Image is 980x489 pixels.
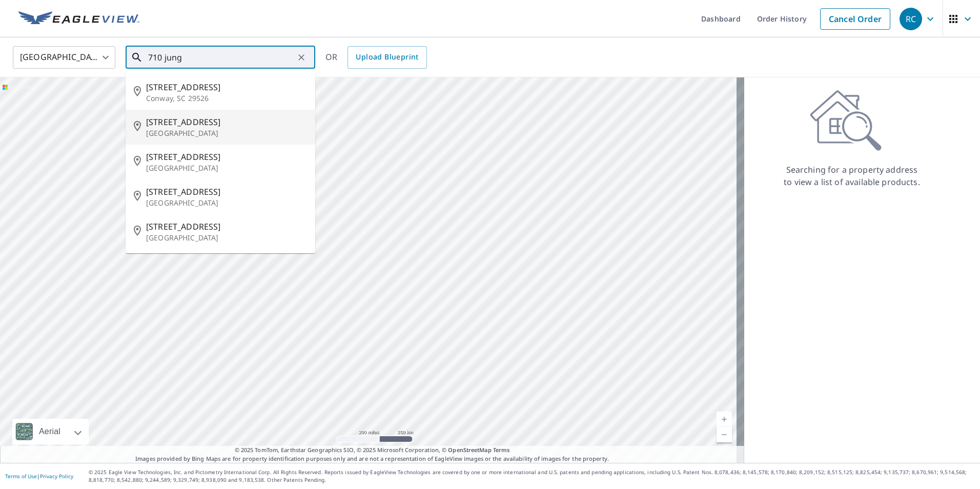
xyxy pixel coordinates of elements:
[40,473,73,480] a: Privacy Policy
[146,81,307,93] span: [STREET_ADDRESS]
[12,419,89,444] div: Aerial
[325,46,427,69] div: OR
[348,46,426,69] a: Upload Blueprint
[146,163,307,173] p: [GEOGRAPHIC_DATA]
[493,446,510,454] a: Terms
[146,198,307,208] p: [GEOGRAPHIC_DATA]
[448,446,491,454] a: OpenStreetMap
[356,51,418,64] span: Upload Blueprint
[717,412,732,427] a: Current Level 5, Zoom In
[148,43,294,72] input: Search by address or latitude-longitude
[5,473,73,479] p: |
[13,43,115,72] div: [GEOGRAPHIC_DATA]
[146,116,307,128] span: [STREET_ADDRESS]
[294,50,309,65] button: Clear
[89,468,975,484] p: © 2025 Eagle View Technologies, Inc. and Pictometry International Corp. All Rights Reserved. Repo...
[146,220,307,233] span: [STREET_ADDRESS]
[820,8,890,30] a: Cancel Order
[5,473,37,480] a: Terms of Use
[783,164,921,188] p: Searching for a property address to view a list of available products.
[18,11,139,27] img: EV Logo
[900,8,922,30] div: RC
[717,427,732,442] a: Current Level 5, Zoom Out
[146,151,307,163] span: [STREET_ADDRESS]
[146,93,307,104] p: Conway, SC 29526
[146,186,307,198] span: [STREET_ADDRESS]
[235,446,510,455] span: © 2025 TomTom, Earthstar Geographics SIO, © 2025 Microsoft Corporation, ©
[36,419,64,444] div: Aerial
[146,233,307,243] p: [GEOGRAPHIC_DATA]
[146,128,307,138] p: [GEOGRAPHIC_DATA]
